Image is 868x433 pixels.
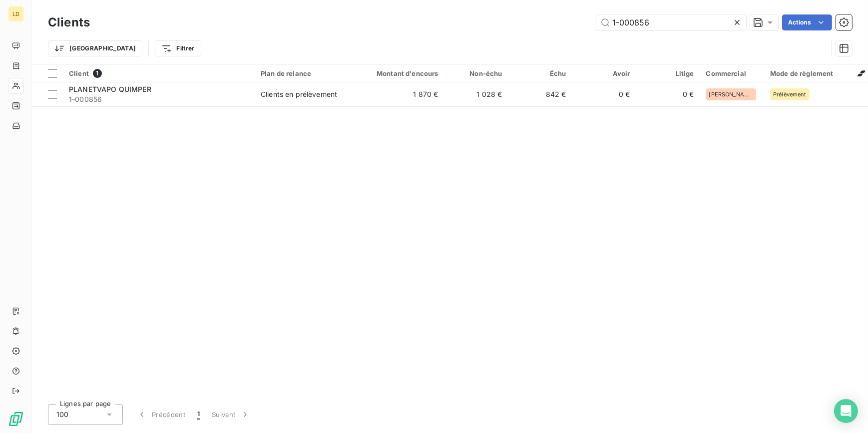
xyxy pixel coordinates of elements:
div: Avoir [578,69,630,77]
h3: Clients [48,13,90,31]
span: 100 [56,410,68,420]
button: [GEOGRAPHIC_DATA] [48,40,142,56]
td: 842 € [508,82,572,106]
button: Filtrer [155,40,201,56]
div: Commercial [706,69,759,77]
div: Échu [514,69,566,77]
div: Open Intercom Messenger [834,399,858,423]
span: [PERSON_NAME] [709,91,753,97]
td: 0 € [572,82,636,106]
td: 1 028 € [444,82,508,106]
span: PLANETVAPO QUIMPER [69,85,151,93]
input: Rechercher [596,14,746,30]
span: 1 [197,410,200,420]
div: Non-échu [450,69,502,77]
span: Client [69,69,89,77]
span: Prélèvement [773,91,807,97]
div: Litige [642,69,694,77]
td: 0 € [636,82,700,106]
button: Précédent [131,404,191,425]
div: Mode de règlement [770,69,846,77]
div: Plan de relance [261,69,353,77]
div: LD [8,6,24,22]
span: 1 [93,69,102,78]
button: Actions [782,14,832,30]
div: Clients en prélèvement [261,89,337,99]
div: Montant d'encours [365,69,438,77]
button: 1 [191,404,206,425]
img: Logo LeanPay [8,411,24,427]
button: Suivant [206,404,256,425]
td: 1 870 € [359,82,444,106]
span: 1-000856 [69,94,249,104]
